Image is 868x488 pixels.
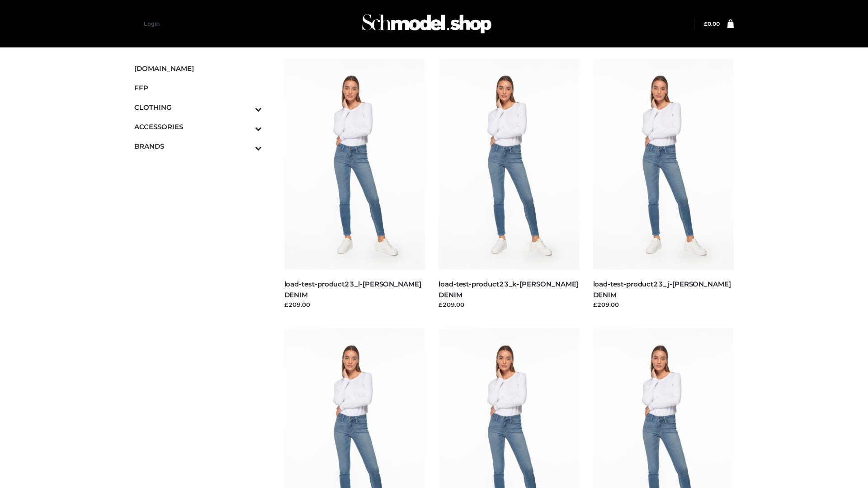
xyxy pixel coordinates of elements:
a: FFP [134,78,262,98]
bdi: 0.00 [704,20,720,27]
a: load-test-product23_k-[PERSON_NAME] DENIM [439,280,578,299]
img: Schmodel Admin 964 [359,6,495,42]
span: £ [704,20,708,27]
a: ACCESSORIESToggle Submenu [134,117,262,136]
span: BRANDS [134,141,262,151]
a: load-test-product23_l-[PERSON_NAME] DENIM [284,280,421,299]
a: CLOTHINGToggle Submenu [134,98,262,117]
button: Toggle Submenu [230,117,262,136]
a: £0.00 [704,20,720,27]
span: FFP [134,83,262,93]
span: ACCESSORIES [134,122,262,132]
a: load-test-product23_j-[PERSON_NAME] DENIM [593,280,731,299]
div: £209.00 [284,300,425,309]
div: £209.00 [593,300,734,309]
a: Login [144,20,160,27]
a: [DOMAIN_NAME] [134,59,262,78]
a: BRANDSToggle Submenu [134,136,262,156]
span: [DOMAIN_NAME] [134,63,262,74]
span: CLOTHING [134,102,262,113]
div: £209.00 [439,300,580,309]
button: Toggle Submenu [230,136,262,156]
button: Toggle Submenu [230,98,262,117]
